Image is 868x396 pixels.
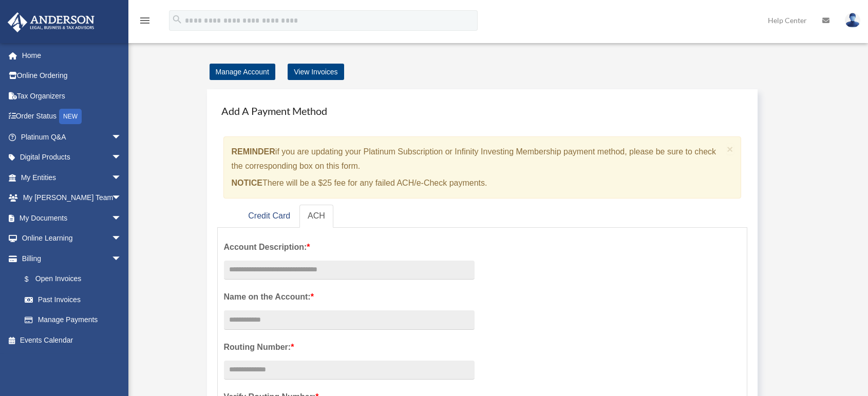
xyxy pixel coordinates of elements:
[224,240,475,254] label: Account Description:
[217,100,748,122] h4: Add A Payment Method
[240,205,298,228] a: Credit Card
[232,179,262,187] strong: NOTICE
[7,106,137,127] a: Order StatusNEW
[232,176,723,190] p: There will be a $25 fee for any failed ACH/e-Check payments.
[14,289,137,310] a: Past Invoices
[139,14,151,27] i: menu
[7,248,137,269] a: Billingarrow_drop_down
[288,64,344,80] a: View Invoices
[224,290,475,304] label: Name on the Account:
[111,167,132,188] span: arrow_drop_down
[210,64,275,80] a: Manage Account
[727,143,733,155] span: ×
[172,14,183,25] i: search
[7,127,137,147] a: Platinum Q&Aarrow_drop_down
[111,208,132,229] span: arrow_drop_down
[111,188,132,209] span: arrow_drop_down
[7,66,137,86] a: Online Ordering
[7,228,137,249] a: Online Learningarrow_drop_down
[845,13,860,28] img: User Pic
[727,144,733,154] button: Close
[223,136,742,199] div: if you are updating your Platinum Subscription or Infinity Investing Membership payment method, p...
[59,109,82,124] div: NEW
[14,310,132,330] a: Manage Payments
[7,86,137,106] a: Tax Organizers
[7,188,137,208] a: My [PERSON_NAME] Teamarrow_drop_down
[5,12,98,32] img: Anderson Advisors Platinum Portal
[111,147,132,168] span: arrow_drop_down
[111,228,132,249] span: arrow_drop_down
[139,18,151,27] a: menu
[299,205,333,228] a: ACH
[7,167,137,188] a: My Entitiesarrow_drop_down
[7,147,137,168] a: Digital Productsarrow_drop_down
[7,330,137,350] a: Events Calendar
[7,208,137,228] a: My Documentsarrow_drop_down
[232,147,275,156] strong: REMINDER
[111,127,132,148] span: arrow_drop_down
[111,248,132,269] span: arrow_drop_down
[224,340,475,354] label: Routing Number:
[7,45,137,66] a: Home
[30,273,35,286] span: $
[14,269,137,290] a: $Open Invoices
